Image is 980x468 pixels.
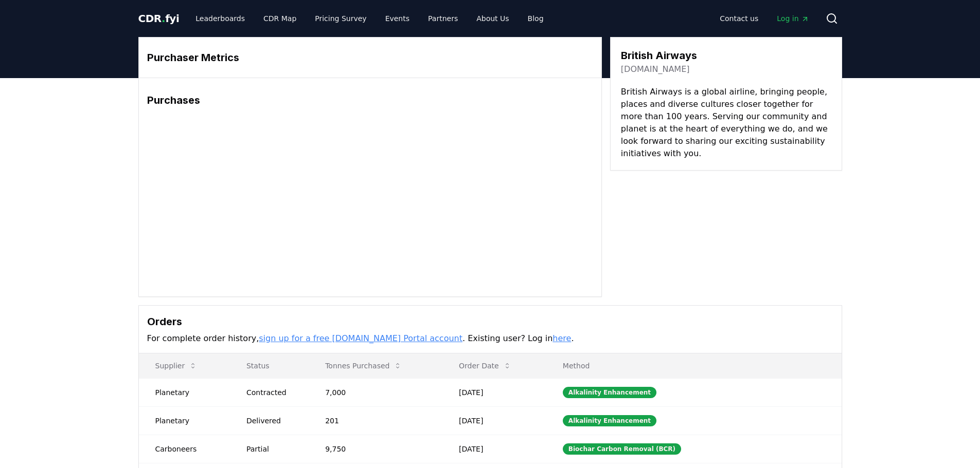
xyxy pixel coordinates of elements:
td: [DATE] [442,406,546,435]
h3: Purchaser Metrics [147,50,593,65]
a: Pricing Survey [307,9,375,28]
div: Contracted [246,387,300,398]
td: Planetary [139,378,230,406]
td: [DATE] [442,435,546,463]
a: Contact us [711,9,767,28]
div: Delivered [246,416,300,426]
td: Carboneers [139,435,230,463]
a: Events [377,9,418,28]
button: Supplier [147,355,206,376]
td: [DATE] [442,378,546,406]
span: Log in [777,13,809,24]
span: . [162,12,165,25]
span: CDR fyi [138,12,180,25]
p: For complete order history, . Existing user? Log in . [147,332,833,345]
p: Status [238,361,300,371]
td: 7,000 [309,378,442,406]
a: CDR.fyi [138,11,180,26]
div: Alkalinity Enhancement [563,415,656,426]
a: here [553,333,571,343]
td: 201 [309,406,442,435]
a: Leaderboards [187,9,253,28]
nav: Main [187,9,551,28]
nav: Main [711,9,817,28]
div: Partial [246,444,300,454]
a: CDR Map [255,9,305,28]
a: About Us [468,9,517,28]
div: Alkalinity Enhancement [563,387,656,398]
a: [DOMAIN_NAME] [621,63,690,76]
a: Blog [520,9,552,28]
div: Biochar Carbon Removal (BCR) [563,443,681,455]
a: Log in [769,9,817,28]
h3: Orders [147,314,833,329]
button: Tonnes Purchased [317,355,410,376]
td: Planetary [139,406,230,435]
button: Order Date [451,355,520,376]
h3: British Airways [621,48,697,63]
p: British Airways is a global airline, bringing people, places and diverse cultures closer together... [621,86,831,160]
p: Method [555,361,833,371]
a: Partners [420,9,466,28]
a: sign up for a free [DOMAIN_NAME] Portal account [259,333,462,343]
h3: Purchases [147,92,593,108]
td: 9,750 [309,435,442,463]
